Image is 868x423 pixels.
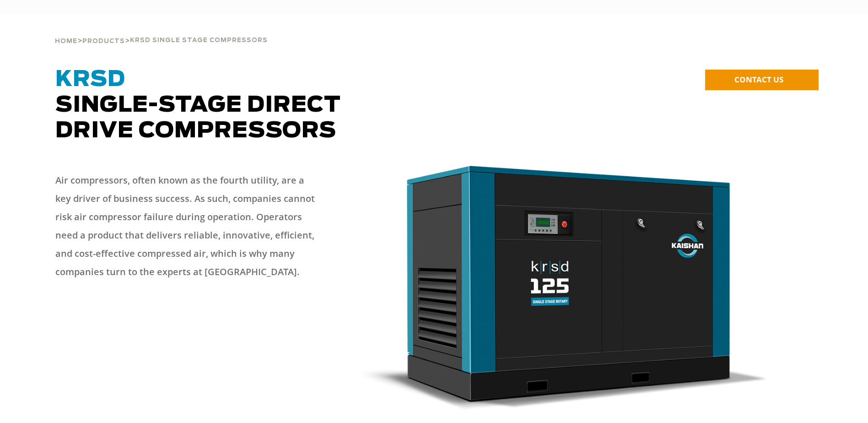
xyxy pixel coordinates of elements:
span: Home [55,38,77,44]
span: CONTACT US [734,74,783,85]
div: > > [55,14,268,49]
a: Home [55,37,77,45]
p: Air compressors, often known as the fourth utility, are a key driver of business success. As such... [55,171,321,281]
a: Products [82,37,125,45]
span: Products [82,38,125,44]
a: CONTACT US [705,70,819,90]
span: Single-Stage Direct Drive Compressors [55,69,341,142]
img: krsd125 [363,162,768,410]
span: KRSD [55,69,125,91]
span: krsd single stage compressors [130,38,268,43]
